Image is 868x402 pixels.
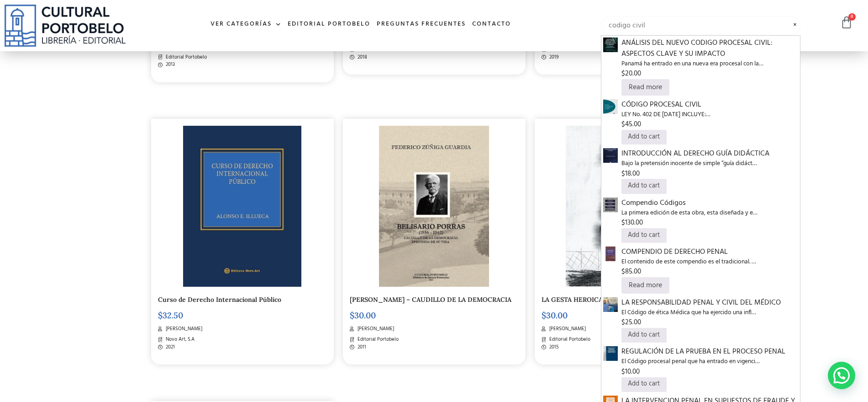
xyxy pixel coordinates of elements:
[621,366,625,377] span: $
[355,336,399,343] span: Editorial Portobelo
[621,266,625,277] span: $
[621,366,640,377] bdi: 10.00
[603,101,618,113] a: CÓDIGO PROCESAL CIVIL
[158,310,183,321] bdi: 32.50
[603,38,618,52] img: Captura de pantalla 2025-09-02 115825
[547,54,559,61] span: 2019
[547,343,559,351] span: 2015
[621,346,799,357] span: REGULACIÓN DE LA PRUEBA EN EL PROCESO PENAL
[789,20,800,20] span: Limpiar
[603,39,618,51] a: ANÁLISIS DEL NUEVO CODIGO PROCESAL CIVIL: ASPECTOS CLAVE Y SU IMPACTO
[603,346,618,361] img: BA193-2.jpg
[621,198,799,228] a: Compendio CódigosLa primera edición de esta obra, esta diseñada y e…$130.00
[621,110,799,119] span: LEY No. 402 DE [DATE] INCLUYE:…
[621,217,643,228] bdi: 130.00
[163,54,207,61] span: Editorial Portobelo
[355,343,366,351] span: 2011
[350,295,511,304] a: [PERSON_NAME] – CAUDILLO DE LA DEMOCRACIA
[621,59,799,69] span: Panamá ha entrado en una nueva era procesal con la…
[621,247,799,277] a: COMPENDIO DE DERECHO PENALEl contenido de este compendio es el tradicional. …$85.00
[566,126,686,287] img: BA255-2.jpg
[603,198,618,212] img: img20221020_09162956-scaled-1.jpg
[284,15,374,34] a: Editorial Portobelo
[621,328,667,343] a: Add to cart: “LA RESPONSABILIDAD PENAL Y CIVIL DEL MÉDICO”
[542,295,709,304] a: LA GESTA HEROICA DEL NACIONALISMO PANAMEÑO
[621,148,799,159] span: INTRODUCCIÓN AL DERECHO GUÍA DIDÁCTICA
[621,217,625,228] span: $
[163,343,175,351] span: 2021
[828,362,855,389] div: WhatsApp contact
[542,310,546,321] span: $
[621,357,799,366] span: El Código procesal penal que ha entrado en vigenci…
[547,325,586,333] span: [PERSON_NAME]
[621,277,669,294] a: Read more about “COMPENDIO DE DERECHO PENAL”
[603,148,618,163] img: Captura de Pantalla 2023-06-30 a la(s) 3.09.31 p. m.
[621,228,667,243] a: Add to cart: “Compendio Códigos”
[469,15,514,34] a: Contacto
[601,16,801,35] input: Búsqueda
[355,54,367,61] span: 2018
[183,126,301,287] img: WhatsApp-Image-2022-09-19-at-11.20.35-AM.jpeg
[840,16,853,29] a: 0
[163,61,175,69] span: 2013
[603,299,618,311] a: LA RESPONSABILIDAD PENAL Y CIVIL DEL MÉDICO
[848,13,856,21] span: 0
[621,308,799,317] span: El Código de ética Médica que ha ejercido una infl…
[621,257,799,267] span: El contenido de este compendio es el tradicional. …
[603,248,618,260] a: COMPENDIO DE DERECHO PENAL
[355,325,394,333] span: [PERSON_NAME]
[621,198,799,209] span: Compendio Códigos
[621,79,669,96] a: Read more about “ANÁLISIS DEL NUEVO CODIGO PROCESAL CIVIL: ASPECTOS CLAVE Y SU IMPACTO”
[603,99,618,114] img: CODIGO 00 PORTADA PROCESAL CIVIL _Mesa de trabajo 1
[621,247,799,257] span: COMPENDIO DE DERECHO PENAL
[163,336,195,343] span: Novo Art, S.A
[603,348,618,359] a: REGULACIÓN DE LA PRUEBA EN EL PROCESO PENAL
[621,317,625,328] span: $
[621,168,625,179] span: $
[542,310,568,321] bdi: 30.00
[621,159,799,168] span: Bajo la pretensión inocente de simple “guía didáct…
[621,119,625,130] span: $
[621,148,799,179] a: INTRODUCCIÓN AL DERECHO GUÍA DIDÁCTICABajo la pretensión inocente de simple “guía didáct…$18.00
[621,209,799,218] span: La primera edición de esta obra, esta diseñada y e…
[621,119,641,130] bdi: 45.00
[547,336,590,343] span: Editorial Portobelo
[158,310,163,321] span: $
[350,310,376,321] bdi: 30.00
[621,38,799,59] span: ANÁLISIS DEL NUEVO CODIGO PROCESAL CIVIL: ASPECTOS CLAVE Y SU IMPACTO
[158,295,281,304] a: Curso de Derecho Internacional Público
[621,68,641,79] bdi: 20.00
[621,317,641,328] bdi: 25.00
[603,247,618,261] img: comendiodederechopenalNUEV-1.jpg
[603,150,618,161] a: INTRODUCCIÓN AL DERECHO GUÍA DIDÁCTICA
[374,15,469,34] a: Preguntas frecuentes
[621,297,799,308] span: LA RESPONSABILIDAD PENAL Y CIVIL DEL MÉDICO
[621,130,667,145] a: Add to cart: “CÓDIGO PROCESAL CIVIL”
[603,297,618,312] img: BA261-1.jpg
[163,325,202,333] span: [PERSON_NAME]
[621,266,641,277] bdi: 85.00
[621,346,799,377] a: REGULACIÓN DE LA PRUEBA EN EL PROCESO PENALEl Código procesal penal que ha entrado en vigenci…$10.00
[621,38,799,79] a: ANÁLISIS DEL NUEVO CODIGO PROCESAL CIVIL: ASPECTOS CLAVE Y SU IMPACTOPanamá ha entrado en una nue...
[350,310,354,321] span: $
[603,199,618,211] a: Compendio Códigos
[621,99,799,130] a: CÓDIGO PROCESAL CIVILLEY No. 402 DE [DATE] INCLUYE:…$45.00
[379,126,489,287] img: BA163-2.jpg
[621,179,667,193] a: Add to cart: “INTRODUCCIÓN AL DERECHO GUÍA DIDÁCTICA”
[621,297,799,328] a: LA RESPONSABILIDAD PENAL Y CIVIL DEL MÉDICOEl Código de ética Médica que ha ejercido una infl…$25.00
[621,377,667,392] a: Add to cart: “REGULACIÓN DE LA PRUEBA EN EL PROCESO PENAL”
[207,15,284,34] a: Ver Categorías
[621,99,799,110] span: CÓDIGO PROCESAL CIVIL
[621,168,640,179] bdi: 18.00
[621,68,625,79] span: $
